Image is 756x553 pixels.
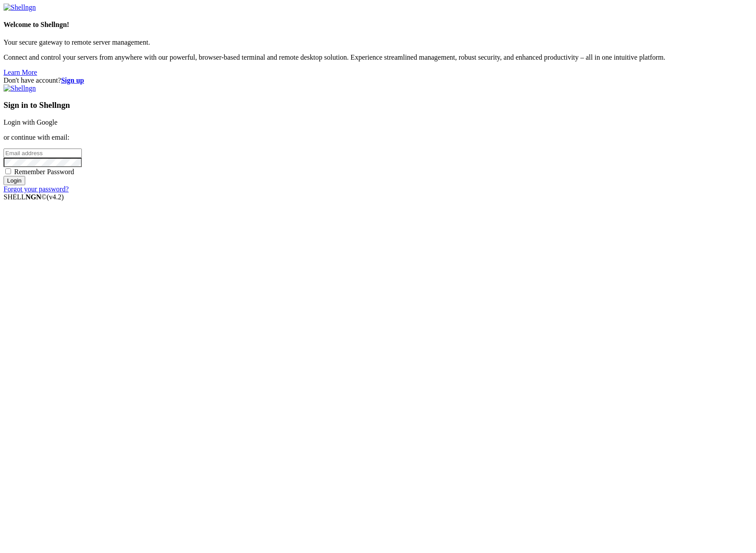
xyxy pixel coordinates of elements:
span: 4.2.0 [47,193,64,201]
p: Connect and control your servers from anywhere with our powerful, browser-based terminal and remo... [4,53,752,61]
h3: Sign in to Shellngn [4,100,752,110]
span: Remember Password [14,168,74,175]
h4: Welcome to Shellngn! [4,21,752,29]
a: Login with Google [4,118,58,126]
input: Remember Password [5,168,11,174]
p: Your secure gateway to remote server management. [4,38,752,46]
a: Forgot your password? [4,185,69,193]
a: Sign up [61,76,84,84]
b: NGN [26,193,42,201]
div: Don't have account? [4,76,752,84]
img: Shellngn [4,84,36,92]
p: or continue with email: [4,133,752,141]
input: Email address [4,149,82,158]
img: Shellngn [4,4,36,11]
a: Learn More [4,69,37,76]
input: Login [4,176,25,185]
span: SHELL © [4,193,64,201]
